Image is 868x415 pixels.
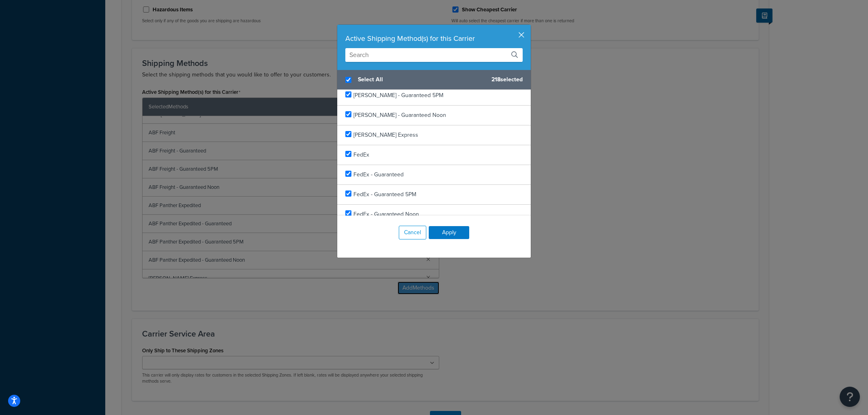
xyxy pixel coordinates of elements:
span: FedEx - Guaranteed [353,170,404,179]
span: FedEx - Guaranteed 5PM [353,190,416,199]
span: [PERSON_NAME] - Guaranteed Noon [353,111,446,119]
div: 218 selected [337,70,531,90]
button: Cancel [399,226,426,239]
span: Select All [358,74,485,85]
span: [PERSON_NAME] - Guaranteed 5PM [353,91,443,100]
button: Apply [429,226,469,239]
span: FedEx [353,150,369,159]
input: Search [345,48,523,62]
div: Active Shipping Method(s) for this Carrier [345,33,523,44]
span: FedEx - Guaranteed Noon [353,210,419,218]
span: [PERSON_NAME] Express [353,131,418,139]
